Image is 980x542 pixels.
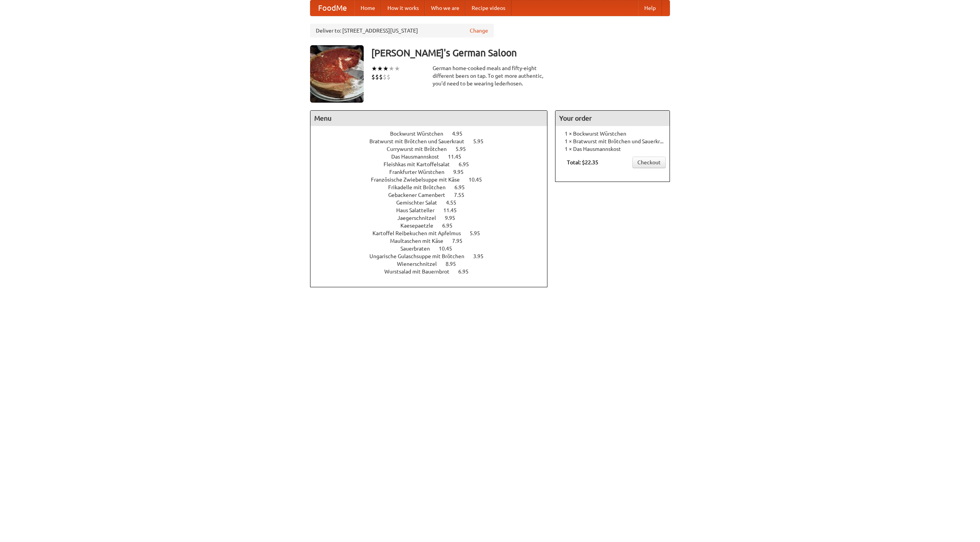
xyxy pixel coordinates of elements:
li: 1 × Bockwurst Würstchen [559,130,666,138]
a: Gemischter Salat 4.55 [396,200,470,206]
span: 3.95 [473,253,491,259]
span: 10.45 [469,177,490,183]
a: Checkout [632,157,666,168]
span: Bockwurst Würstchen [390,131,451,137]
li: 1 × Bratwurst mit Brötchen und Sauerkraut [559,138,666,145]
a: Change [470,27,488,34]
span: Wurstsalad mit Bauernbrot [384,269,457,275]
div: Deliver to: [STREET_ADDRESS][US_STATE] [310,24,494,38]
li: ★ [371,64,377,73]
h3: [PERSON_NAME]'s German Saloon [371,45,670,61]
a: Fleishkas mit Kartoffelsalat 6.95 [384,161,483,167]
li: $ [375,73,379,81]
li: $ [383,73,387,81]
span: Kartoffel Reibekuchen mit Apfelmus [372,230,469,236]
span: Frankfurter Würstchen [389,169,452,175]
span: 8.95 [446,261,464,267]
h4: Your order [555,111,670,126]
span: Haus Salatteller [396,207,442,213]
span: 5.95 [473,138,491,144]
span: Sauerbraten [400,246,438,252]
a: FoodMe [310,0,354,16]
span: Maultaschen mit Käse [390,238,451,244]
a: How it works [381,0,425,16]
img: angular.jpg [310,45,364,103]
a: Frikadelle mit Brötchen 6.95 [388,184,479,190]
span: Das Hausmannskost [391,154,447,160]
span: 11.45 [448,154,469,160]
span: 10.45 [439,246,460,252]
span: 9.95 [453,169,471,175]
span: 5.95 [470,230,488,236]
div: German home-cooked meals and fifty-eight different beers on tap. To get more authentic, you'd nee... [433,64,547,87]
li: $ [371,73,375,81]
span: Fleishkas mit Kartoffelsalat [384,161,457,167]
a: Maultaschen mit Käse 7.95 [390,238,477,244]
li: ★ [377,64,383,73]
a: Kartoffel Reibekuchen mit Apfelmus 5.95 [372,230,494,236]
a: Home [354,0,381,16]
a: Französische Zwiebelsuppe mit Käse 10.45 [371,177,496,183]
li: 1 × Das Hausmannskost [559,145,666,153]
a: Who we are [425,0,465,16]
a: Help [638,0,662,16]
a: Ungarische Gulaschsuppe mit Brötchen 3.95 [369,253,498,259]
li: $ [379,73,383,81]
span: Frikadelle mit Brötchen [388,184,453,190]
span: Wienerschnitzel [397,261,444,267]
span: Bratwurst mit Brötchen und Sauerkraut [369,138,472,144]
a: Wienerschnitzel 8.95 [397,261,470,267]
span: Ungarische Gulaschsuppe mit Brötchen [369,253,472,259]
span: Kaesepaetzle [400,223,441,229]
span: Gemischter Salat [396,200,445,206]
span: 9.95 [445,215,463,221]
a: Sauerbraten 10.45 [400,246,466,252]
a: Gebackener Camenbert 7.55 [388,192,479,198]
a: Recipe videos [465,0,511,16]
span: Gebackener Camenbert [388,192,453,198]
span: 5.95 [456,146,474,152]
a: Wurstsalad mit Bauernbrot 6.95 [384,269,483,275]
span: 11.45 [443,207,464,213]
span: 6.95 [458,269,476,275]
li: ★ [394,64,400,73]
a: Bratwurst mit Brötchen und Sauerkraut 5.95 [369,138,498,144]
span: 7.95 [452,238,470,244]
span: Jaegerschnitzel [397,215,444,221]
a: Haus Salatteller 11.45 [396,207,471,213]
h4: Menu [310,111,547,126]
span: 4.55 [446,200,464,206]
a: Das Hausmannskost 11.45 [391,154,475,160]
li: $ [387,73,390,81]
a: Bockwurst Würstchen 4.95 [390,131,477,137]
span: 6.95 [459,161,477,167]
a: Jaegerschnitzel 9.95 [397,215,469,221]
a: Kaesepaetzle 6.95 [400,223,467,229]
span: Französische Zwiebelsuppe mit Käse [371,177,467,183]
span: 6.95 [454,184,472,190]
a: Frankfurter Würstchen 9.95 [389,169,478,175]
span: 6.95 [442,223,460,229]
span: 7.55 [454,192,472,198]
li: ★ [389,64,394,73]
span: 4.95 [452,131,470,137]
b: Total: $22.35 [567,159,598,165]
li: ★ [383,64,389,73]
span: Currywurst mit Brötchen [387,146,454,152]
a: Currywurst mit Brötchen 5.95 [387,146,480,152]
